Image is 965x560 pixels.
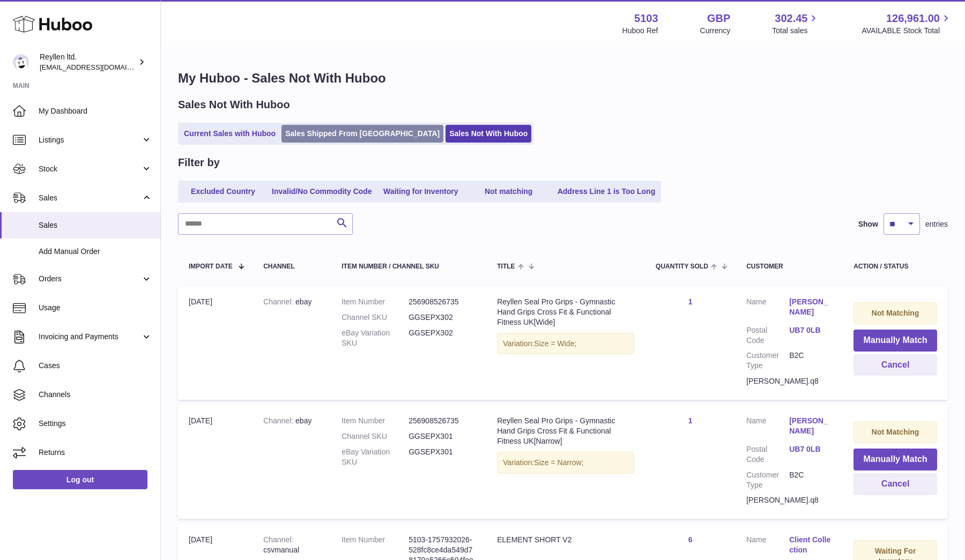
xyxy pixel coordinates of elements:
div: Variation: [497,333,634,355]
span: [EMAIL_ADDRESS][DOMAIN_NAME] [40,63,158,71]
a: UB7 0LB [789,444,832,454]
button: Cancel [853,354,937,376]
dt: Name [746,297,789,320]
dd: B2C [789,470,832,490]
strong: GBP [707,11,730,26]
span: Stock [39,164,141,174]
span: Title [497,263,515,270]
dd: GGSEPX302 [409,312,476,323]
div: [PERSON_NAME].q8 [746,495,832,505]
dd: GGSEPX301 [409,447,476,467]
a: [PERSON_NAME] [789,416,832,436]
div: Reyllen ltd. [40,52,136,72]
dt: Customer Type [746,350,789,371]
a: Client Collection [789,535,832,555]
span: 126,961.00 [886,11,940,26]
h2: Sales Not With Huboo [178,98,290,112]
a: 302.45 Total sales [772,11,820,36]
td: [DATE] [178,405,253,519]
dd: B2C [789,350,832,371]
span: 302.45 [775,11,807,26]
div: Channel [263,263,320,270]
a: 1 [688,416,693,425]
span: AVAILABLE Stock Total [862,26,952,36]
dt: eBay Variation SKU [342,447,409,467]
dt: Postal Code [746,325,789,346]
a: Current Sales with Huboo [180,125,279,143]
div: Variation: [497,452,634,474]
div: ebay [263,297,320,307]
dt: Channel SKU [342,312,409,323]
span: Quantity Sold [656,263,708,270]
span: Sales [39,193,141,203]
div: Currency [700,26,731,36]
div: [PERSON_NAME].q8 [746,376,832,386]
a: UB7 0LB [789,325,832,335]
button: Manually Match [853,330,937,352]
dt: Channel SKU [342,431,409,442]
a: Not matching [466,183,552,200]
div: Item Number / Channel SKU [342,263,476,270]
div: ebay [263,416,320,426]
span: Invoicing and Payments [39,332,141,342]
div: Reyllen Seal Pro Grips - Gymnastic Hand Grips Cross Fit & Functional Fitness UK[Wide] [497,297,634,327]
span: Size = Narrow; [534,458,583,467]
td: [DATE] [178,286,253,400]
span: Sales [39,220,152,230]
span: entries [925,219,948,229]
span: My Dashboard [39,106,152,116]
dt: Name [746,535,789,558]
dd: GGSEPX302 [409,328,476,348]
span: Orders [39,274,141,284]
span: Add Manual Order [39,247,152,257]
dt: Customer Type [746,470,789,490]
span: Cases [39,361,152,371]
div: Action / Status [853,263,937,270]
dd: 256908526735 [409,297,476,307]
span: Listings [39,135,141,145]
a: Excluded Country [180,183,266,200]
a: [PERSON_NAME] [789,297,832,317]
strong: Channel [263,535,293,544]
dt: Item Number [342,297,409,307]
h1: My Huboo - Sales Not With Huboo [178,70,948,87]
span: Returns [39,447,152,458]
button: Manually Match [853,449,937,471]
strong: Channel [263,416,295,425]
div: Huboo Ref [622,26,658,36]
label: Show [858,219,878,229]
a: Waiting for Inventory [378,183,464,200]
a: 6 [688,535,693,544]
span: Usage [39,303,152,313]
strong: 5103 [634,11,658,26]
button: Cancel [853,473,937,495]
dt: Postal Code [746,444,789,465]
span: Size = Wide; [534,339,576,348]
img: reyllen@reyllen.com [13,54,29,70]
span: Channels [39,390,152,400]
h2: Filter by [178,155,220,170]
dt: Name [746,416,789,439]
a: Invalid/No Commodity Code [268,183,376,200]
dt: Item Number [342,416,409,426]
strong: Not Matching [872,309,919,317]
dd: GGSEPX301 [409,431,476,442]
a: Address Line 1 is Too Long [554,183,659,200]
strong: Channel [263,297,295,306]
a: 1 [688,297,693,306]
dt: eBay Variation SKU [342,328,409,348]
a: Sales Shipped From [GEOGRAPHIC_DATA] [281,125,443,143]
span: Import date [189,263,233,270]
a: Sales Not With Huboo [446,125,531,143]
a: Log out [13,470,147,489]
span: Total sales [772,26,820,36]
span: Settings [39,419,152,429]
div: ELEMENT SHORT V2 [497,535,634,545]
dd: 256908526735 [409,416,476,426]
strong: Not Matching [872,428,919,436]
div: Customer [746,263,832,270]
div: csvmanual [263,535,320,555]
a: 126,961.00 AVAILABLE Stock Total [862,11,952,36]
div: Reyllen Seal Pro Grips - Gymnastic Hand Grips Cross Fit & Functional Fitness UK[Narrow] [497,416,634,446]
